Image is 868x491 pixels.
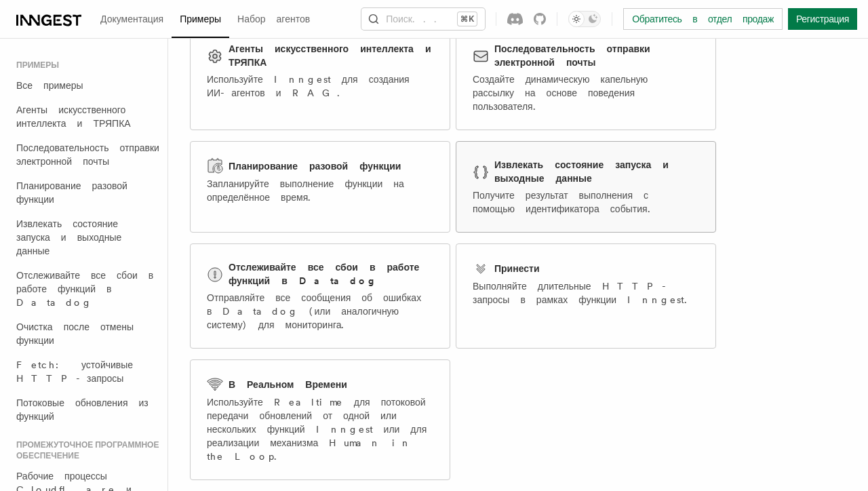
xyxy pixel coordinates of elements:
[11,315,159,353] a: Очистка после отмены функции
[16,321,134,346] ya-tr-span: Очистка после отмены функции
[11,174,159,212] a: Планирование разовой функции
[190,243,450,349] a: Отслеживайте все сбои в работе функций в DatadogОтправляйте все сообщения об ошибках в Datadog (и...
[16,60,59,70] ya-tr-span: Примеры
[16,80,83,91] ya-tr-span: Все примеры
[92,4,172,37] a: Документация
[16,180,127,205] ya-tr-span: Планирование разовой функции
[568,11,601,27] button: Переключить темный режим
[11,353,159,391] a: Fetch: устойчивые HTTP-запросы
[16,440,159,460] ya-tr-span: Промежуточное программное обеспечение
[494,43,650,68] ya-tr-span: Последовательность отправки электронной почты
[11,391,159,429] a: Потоковые обновления из функций
[237,14,310,24] ya-tr-span: Набор агентов
[11,136,159,174] a: Последовательность отправки электронной почты
[361,8,485,30] button: Поиск...⌘K
[11,212,159,263] a: Извлекать состояние запуска и выходные данные
[11,73,159,98] a: Все примеры
[632,12,774,26] ya-tr-span: Обратитесь в отдел продаж
[16,104,131,129] ya-tr-span: Агенты искусственного интеллекта и ТРЯПКА
[207,74,410,98] ya-tr-span: Используйте Inngest для создания ИИ-агентов и RAG.
[386,12,445,26] ya-tr-span: Поиск...
[172,4,229,38] a: Примеры
[11,98,159,136] a: Агенты искусственного интеллекта и ТРЯПКА
[229,161,401,172] ya-tr-span: Планирование разовой функции
[180,14,221,24] ya-tr-span: Примеры
[207,178,404,203] ya-tr-span: Запланируйте выполнение функции на определённое время.
[458,12,477,26] kbd: ⌘K
[494,159,669,184] ya-tr-span: Извлекать состояние запуска и выходные данные
[190,25,450,130] a: Агенты искусственного интеллекта и ТРЯПКАИспользуйте Inngest для создания ИИ-агентов и RAG.
[16,397,149,422] ya-tr-span: Потоковые обновления из функций
[456,25,716,130] a: Последовательность отправки электронной почтыСоздайте динамическую капельную рассылку на основе п...
[11,263,159,315] a: Отслеживайте все сбои в работе функций в Datadog
[229,379,347,390] ya-tr-span: В Реальном Времени
[623,8,783,30] a: Обратитесь в отдел продаж
[473,281,695,305] ya-tr-span: Выполняйте длительные HTTP-запросы в рамках функции Inngest.
[16,270,153,308] ya-tr-span: Отслеживайте все сбои в работе функций в Datadog
[229,262,419,286] ya-tr-span: Отслеживайте все сбои в работе функций в Datadog
[494,263,540,274] ya-tr-span: Принести
[190,141,450,233] a: Планирование разовой функцииЗапланируйте выполнение функции на определённое время.
[229,4,318,37] a: Набор агентов
[207,292,421,330] ya-tr-span: Отправляйте все сообщения об ошибках в Datadog (или аналогичную систему) для мониторинга.
[16,359,133,384] ya-tr-span: Fetch: устойчивые HTTP-запросы
[100,14,163,24] ya-tr-span: Документация
[16,218,121,256] ya-tr-span: Извлекать состояние запуска и выходные данные
[16,142,159,167] ya-tr-span: Последовательность отправки электронной почты
[796,12,849,26] ya-tr-span: Регистрация
[229,43,431,68] ya-tr-span: Агенты искусственного интеллекта и ТРЯПКА
[456,141,716,233] a: Извлекать состояние запуска и выходные данныеПолучите результат выполнения с помощью идентификато...
[456,243,716,349] a: ПринестиВыполняйте длительные HTTP-запросы в рамках функции Inngest.
[190,359,450,480] a: В Реальном ВремениИспользуйте Realtime для потоковой передачи обновлений от одной или нескольких ...
[473,190,658,214] ya-tr-span: Получите результат выполнения с помощью идентификатора события.
[788,8,857,30] a: Регистрация
[473,74,648,112] ya-tr-span: Создайте динамическую капельную рассылку на основе поведения пользователя.
[207,397,427,462] ya-tr-span: Используйте Realtime для потоковой передачи обновлений от одной или нескольких функций Inngest ил...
